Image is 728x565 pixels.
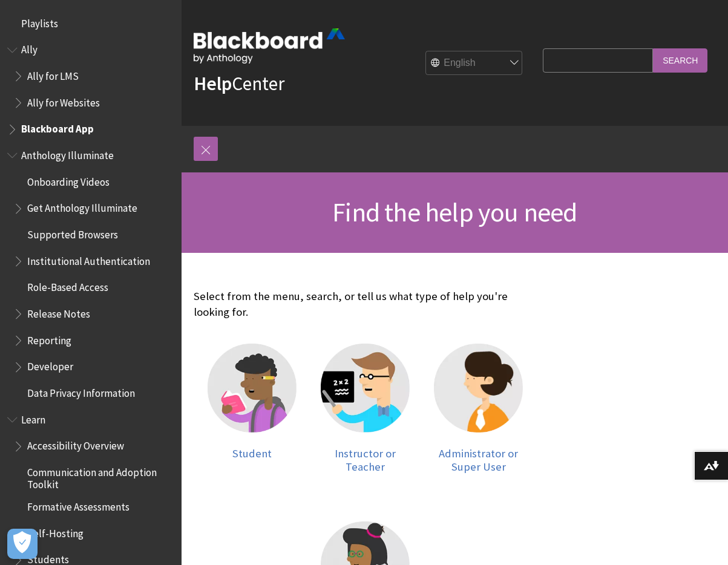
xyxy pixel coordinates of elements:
a: Instructor Instructor or Teacher [321,344,410,474]
span: Blackboard App [21,119,94,136]
span: Supported Browsers [27,224,118,241]
img: Blackboard by Anthology [194,28,345,64]
span: Data Privacy Information [27,383,135,399]
span: Communication and Adoption Toolkit [27,462,173,491]
nav: Book outline for Playlists [7,13,174,34]
span: Anthology Illuminate [21,145,114,162]
span: Find the help you need [332,195,577,229]
button: Open Preferences [7,529,38,559]
span: Instructor or Teacher [335,446,396,474]
span: Institutional Authentication [27,251,150,267]
a: Administrator Administrator or Super User [434,344,523,474]
span: Developer [27,357,73,373]
img: Instructor [321,344,410,433]
span: Ally for Websites [27,93,100,109]
span: Accessibility Overview [27,436,124,452]
span: Get Anthology Illuminate [27,198,137,215]
p: Select from the menu, search, or tell us what type of help you're looking for. [194,289,537,320]
nav: Book outline for Anthology Ally Help [7,40,174,113]
strong: Help [194,71,232,96]
span: Learn [21,410,45,426]
a: Student Student [208,344,297,474]
span: Self-Hosting [27,523,84,540]
span: Release Notes [27,304,90,320]
nav: Book outline for Anthology Illuminate [7,145,174,403]
span: Playlists [21,13,58,30]
nav: Book outline for Blackboard App Help [7,119,174,140]
span: Reporting [27,330,71,347]
a: HelpCenter [194,71,284,96]
span: Role-Based Access [27,278,108,294]
img: Administrator [434,344,523,433]
span: Onboarding Videos [27,172,110,188]
input: Search [653,48,707,72]
img: Student [208,344,297,433]
span: Ally [21,40,38,56]
span: Ally for LMS [27,66,79,82]
span: Formative Assessments [27,497,130,513]
span: Student [232,446,272,460]
select: Site Language Selector [426,51,523,76]
span: Administrator or Super User [439,446,518,474]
